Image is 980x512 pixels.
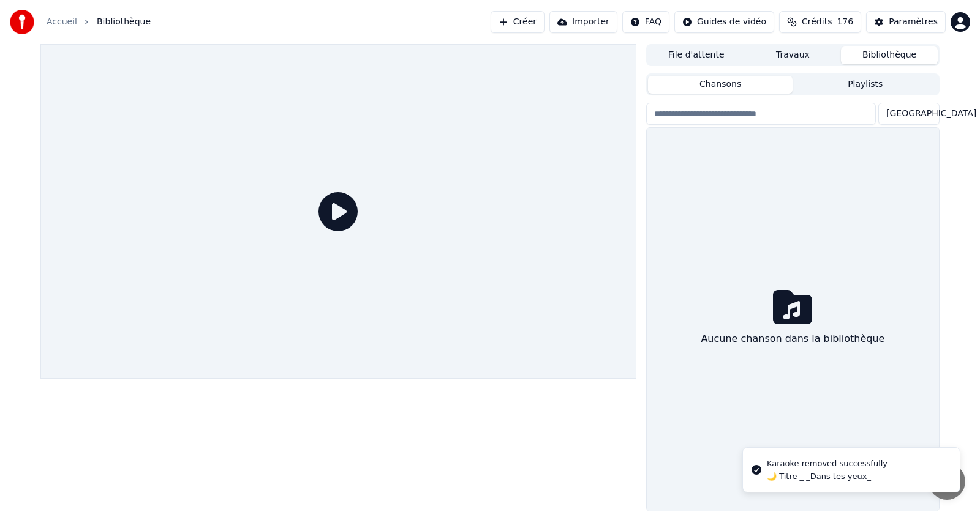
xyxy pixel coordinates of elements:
button: Créer [491,11,545,33]
button: Travaux [745,46,842,64]
button: Importer [549,11,617,33]
button: Paramètres [866,11,946,33]
div: 🌙 Titre _ _Dans tes yeux_ [767,471,888,482]
div: Paramètres [889,16,938,28]
span: [GEOGRAPHIC_DATA] [886,108,976,120]
button: File d'attente [648,46,745,64]
span: Crédits [802,16,832,28]
button: Guides de vidéo [674,11,774,33]
button: Bibliothèque [841,46,938,64]
button: Playlists [793,76,938,94]
div: Karaoke removed successfully [767,458,888,470]
button: FAQ [622,11,669,33]
a: Accueil [47,16,77,28]
nav: breadcrumb [47,16,151,28]
button: Crédits176 [779,11,861,33]
img: youka [10,10,34,34]
span: Bibliothèque [97,16,151,28]
span: 176 [837,16,853,28]
div: Aucune chanson dans la bibliothèque [696,327,889,351]
button: Chansons [648,76,793,94]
